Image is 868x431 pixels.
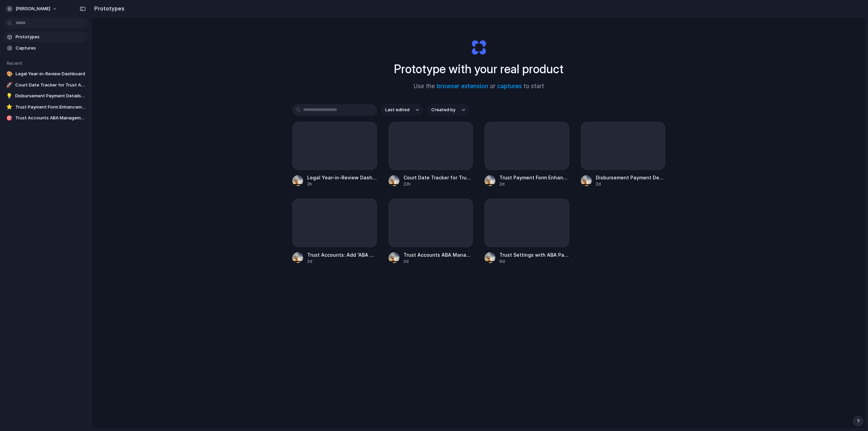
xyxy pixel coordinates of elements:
[499,251,569,258] span: Trust Settings with ABA Payments
[6,104,13,111] div: ⭐
[3,69,88,79] a: 🎨Legal Year-in-Review Dashboard
[3,91,88,101] a: 💡Disbursement Payment Details Interface
[499,258,569,265] div: 6d
[485,199,569,264] a: Trust Settings with ABA Payments6d
[15,104,85,111] span: Trust Payment Form Enhancements
[394,60,564,78] h1: Prototype with your real product
[16,34,85,40] span: Prototypes
[403,174,473,181] span: Court Date Tracker for Trust Accounts
[596,181,666,187] div: 2d
[3,3,61,14] button: [PERSON_NAME]
[16,45,85,52] span: Captures
[581,122,666,187] a: Disbursement Payment Details Interface2d
[497,83,522,90] a: captures
[389,122,473,187] a: Court Date Tracker for Trust Accounts22h
[431,106,455,113] span: Created by
[3,80,88,90] a: 🚀Court Date Tracker for Trust Accounts
[16,5,50,12] span: [PERSON_NAME]
[7,60,22,66] span: Recent
[15,115,85,121] span: Trust Accounts ABA Management
[307,174,377,181] span: Legal Year-in-Review Dashboard
[3,43,88,53] a: Captures
[381,104,423,116] button: Last edited
[3,102,88,112] a: ⭐Trust Payment Form Enhancements
[16,71,85,77] span: Legal Year-in-Review Dashboard
[385,106,410,113] span: Last edited
[307,181,377,187] div: 2h
[292,122,377,187] a: Legal Year-in-Review Dashboard2h
[6,71,13,77] div: 🎨
[427,104,469,116] button: Created by
[6,82,13,89] div: 🚀
[3,113,88,123] a: 🎯Trust Accounts ABA Management
[15,82,85,89] span: Court Date Tracker for Trust Accounts
[596,174,666,181] span: Disbursement Payment Details Interface
[15,93,85,99] span: Disbursement Payment Details Interface
[6,93,13,99] div: 💡
[3,32,88,42] a: Prototypes
[437,83,488,90] a: browser extension
[92,4,124,13] h2: Prototypes
[499,174,569,181] span: Trust Payment Form Enhancements
[499,181,569,187] div: 2d
[307,251,377,258] span: Trust Accounts: Add 'ABA Payments' Option
[403,181,473,187] div: 22h
[389,199,473,264] a: Trust Accounts ABA Management2d
[403,251,473,258] span: Trust Accounts ABA Management
[403,258,473,265] div: 2d
[292,199,377,264] a: Trust Accounts: Add 'ABA Payments' Option2d
[6,115,13,121] div: 🎯
[414,82,544,91] span: Use the or to start
[307,258,377,265] div: 2d
[485,122,569,187] a: Trust Payment Form Enhancements2d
